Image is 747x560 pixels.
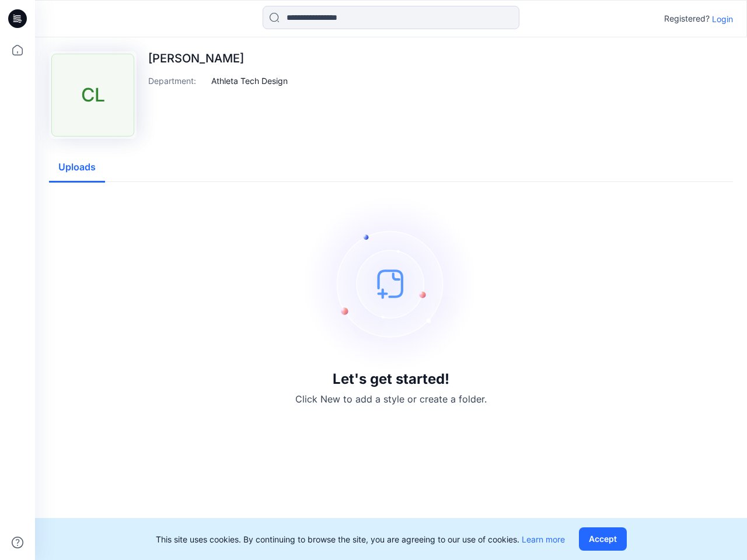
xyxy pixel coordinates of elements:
[333,371,449,387] h3: Let's get started!
[49,153,105,183] button: Uploads
[156,533,565,545] p: This site uses cookies. By continuing to browse the site, you are agreeing to our use of cookies.
[579,527,627,551] button: Accept
[211,75,288,87] p: Athleta Tech Design
[148,75,207,87] p: Department :
[148,51,288,65] p: [PERSON_NAME]
[712,13,733,25] p: Login
[522,534,565,544] a: Learn more
[295,392,487,406] p: Click New to add a style or create a folder.
[51,54,134,136] div: CL
[303,196,479,371] img: empty-state-image.svg
[664,12,710,26] p: Registered?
